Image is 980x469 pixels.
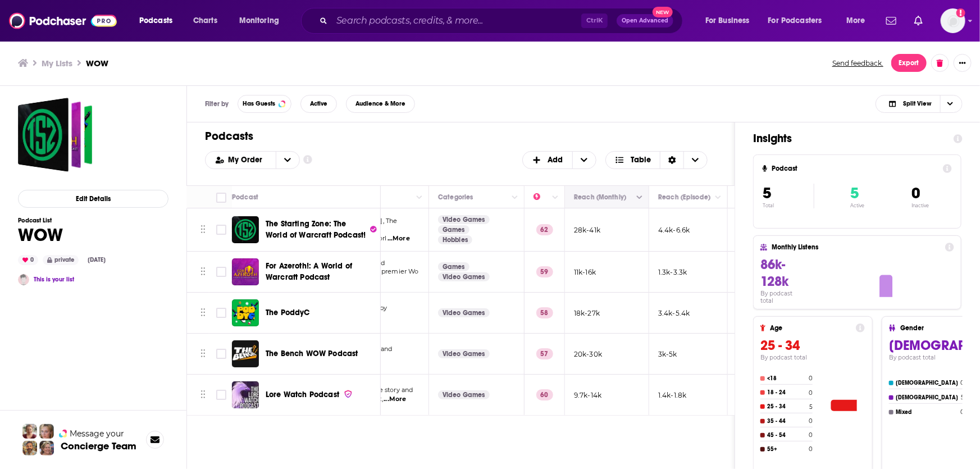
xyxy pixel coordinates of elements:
button: Column Actions [712,191,725,204]
button: Show More Button [954,54,972,72]
span: ...More [384,395,406,404]
span: Monitoring [239,13,279,29]
button: Has Guests [238,95,291,113]
span: Ctrl K [581,13,608,28]
span: New [653,7,673,17]
div: 0 [18,255,38,265]
a: For Azeroth!: A World of Warcraft Podcast [266,261,377,283]
h4: 0 [809,375,813,382]
h4: 45 - 54 [767,432,806,439]
button: Column Actions [413,191,426,204]
img: Jon Profile [22,441,37,456]
span: Lore Watch Podcast [266,390,339,399]
h4: Age [770,324,851,332]
h2: Choose View [876,95,963,113]
p: 28k-41k [574,225,600,235]
img: Lore Watch Podcast [232,381,259,408]
a: Hobbies [438,235,472,244]
span: lore of Blizzard titles including World of Warcraft, [230,395,383,403]
p: 3.4k-5.4k [658,308,690,318]
span: 5 [850,184,859,203]
span: Toggle select row [216,267,226,277]
button: Move [199,221,207,238]
button: Column Actions [633,191,646,204]
h1: WOW [18,224,110,246]
button: Export [891,54,927,72]
span: For Azeroth!: A World of Warcraft Podcast [266,261,352,282]
button: open menu [231,12,294,30]
h4: 18 - 24 [767,389,806,396]
span: The Bench WOW Podcast [266,349,358,358]
span: Active [310,101,327,107]
input: Search podcasts, credits, & more... [332,12,581,30]
button: Show profile menu [941,8,965,33]
a: Charts [186,12,224,30]
a: Video Games [438,215,490,224]
p: 20k-30k [574,349,602,359]
span: Podcasts [139,13,172,29]
span: Charts [193,13,217,29]
a: Games [438,262,470,271]
a: Podchaser - Follow, Share and Rate Podcasts [9,10,117,31]
p: 11k-16k [574,267,596,277]
h4: Monthly Listens [772,243,940,251]
p: 1.3k-3.3k [658,267,687,277]
p: 57 [536,348,553,359]
p: Active [850,203,864,208]
a: The Bench WOW Podcast [266,348,358,359]
a: Games [438,225,470,234]
img: User Profile [941,8,965,33]
div: Podcast [232,190,258,204]
span: Toggle select row [216,390,226,400]
a: Lore Watch Podcast [266,389,353,400]
h4: Podcast [772,165,938,172]
span: Audience & More [355,101,405,107]
h4: 0 [960,408,964,416]
h3: WOW [86,58,108,69]
span: The PoddyC [266,308,310,317]
span: 5 [763,184,771,203]
h4: 0 [960,379,964,386]
h4: By podcast total [760,290,806,304]
h4: 0 [809,431,813,439]
a: My Lists [42,58,72,69]
h3: Filter by [205,100,229,108]
button: Open AdvancedNew [617,14,673,28]
h3: Concierge Team [61,440,136,452]
h4: 55+ [767,446,806,453]
h3: 25 - 34 [760,337,865,354]
span: 86k-128k [760,256,788,290]
h1: Podcasts [205,129,708,143]
a: Show notifications dropdown [910,11,927,30]
p: Inactive [911,203,929,208]
a: Video Games [438,272,490,281]
button: open menu [206,156,276,164]
h4: 0 [809,417,813,425]
h4: By podcast total [760,354,865,361]
img: verified Badge [344,389,353,399]
span: More [846,13,865,29]
span: Table [631,156,651,164]
div: Sort Direction [660,152,683,169]
p: 60 [536,389,553,400]
button: Move [573,190,639,204]
button: Move [199,263,207,280]
a: Pickaxe [18,274,29,285]
button: + Add [522,151,596,169]
p: 62 [536,224,553,235]
a: WOW [18,98,92,172]
span: For Podcasters [768,13,822,29]
h4: 0 [809,389,813,397]
div: Search podcasts, credits, & more... [312,8,694,34]
h4: 5 [809,403,813,411]
a: The PoddyC [232,299,259,326]
span: Toggle select row [216,225,226,235]
img: Barbara Profile [39,441,54,456]
span: ...More [388,234,410,243]
img: Jules Profile [39,424,54,439]
button: Edit Details [18,190,168,208]
svg: Add a profile image [956,8,965,17]
button: Column Actions [508,191,522,204]
h2: Choose View [605,151,708,169]
h3: Podcast List [18,217,110,224]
